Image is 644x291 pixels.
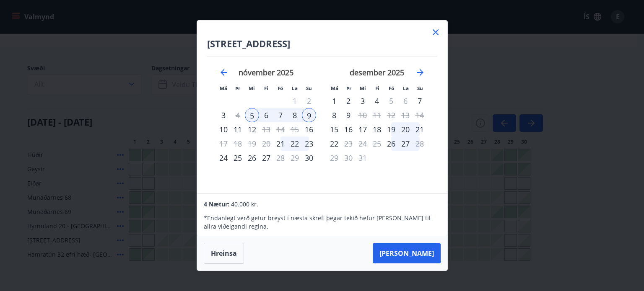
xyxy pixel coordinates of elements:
div: 27 [259,151,273,165]
small: Fö [278,85,283,91]
div: 22 [288,136,302,151]
p: * Endanlegt verð getur breyst í næsta skrefi þegar tekið hefur [PERSON_NAME] til allra viðeigandi... [204,214,440,231]
td: Choose föstudagur, 21. nóvember 2025 as your check-in date. It’s available. [273,136,288,151]
td: Choose laugardagur, 22. nóvember 2025 as your check-in date. It’s available. [288,136,302,151]
div: Move backward to switch to the previous month. [219,67,229,77]
td: Choose mánudagur, 1. desember 2025 as your check-in date. It’s available. [327,94,341,108]
td: Not available. laugardagur, 1. nóvember 2025 [288,94,302,108]
div: Aðeins útritun í boði [356,108,370,122]
small: La [292,85,298,91]
td: Not available. föstudagur, 12. desember 2025 [384,108,398,122]
td: Choose sunnudagur, 30. nóvember 2025 as your check-in date. It’s available. [302,151,316,165]
td: Not available. sunnudagur, 14. desember 2025 [413,108,427,122]
td: Choose þriðjudagur, 11. nóvember 2025 as your check-in date. It’s available. [231,122,245,136]
div: Aðeins útritun í boði [413,136,427,151]
div: 27 [398,136,413,151]
div: Aðeins innritun í boði [413,94,427,108]
div: Aðeins útritun í boði [231,108,245,122]
div: Aðeins útritun í boði [259,122,273,136]
td: Choose föstudagur, 5. desember 2025 as your check-in date. It’s available. [384,94,398,108]
td: Choose fimmtudagur, 4. desember 2025 as your check-in date. It’s available. [370,94,384,108]
td: Choose sunnudagur, 7. desember 2025 as your check-in date. It’s available. [413,94,427,108]
td: Not available. laugardagur, 6. desember 2025 [398,94,413,108]
td: Choose föstudagur, 28. nóvember 2025 as your check-in date. It’s available. [273,151,288,165]
div: 12 [245,122,259,136]
div: 1 [327,94,341,108]
td: Choose þriðjudagur, 23. desember 2025 as your check-in date. It’s available. [341,136,356,151]
td: Choose sunnudagur, 28. desember 2025 as your check-in date. It’s available. [413,136,427,151]
small: Fö [389,85,394,91]
strong: nóvember 2025 [239,67,293,77]
small: Má [331,85,338,91]
div: 16 [341,122,356,136]
td: Not available. miðvikudagur, 24. desember 2025 [356,136,370,151]
td: Choose miðvikudagur, 3. desember 2025 as your check-in date. It’s available. [356,94,370,108]
small: Fi [375,85,379,91]
div: Aðeins innritun í boði [245,108,259,122]
td: Choose laugardagur, 20. desember 2025 as your check-in date. It’s available. [398,122,413,136]
small: Su [306,85,312,91]
div: 25 [231,151,245,165]
td: Choose mánudagur, 17. nóvember 2025 as your check-in date. It’s available. [216,136,231,151]
div: 2 [341,94,356,108]
div: 9 [302,108,316,122]
small: Má [220,85,227,91]
td: Choose sunnudagur, 21. desember 2025 as your check-in date. It’s available. [413,122,427,136]
td: Choose þriðjudagur, 16. desember 2025 as your check-in date. It’s available. [341,122,356,136]
div: 11 [231,122,245,136]
td: Choose miðvikudagur, 12. nóvember 2025 as your check-in date. It’s available. [245,122,259,136]
div: 7 [273,108,288,122]
div: 18 [370,122,384,136]
div: 3 [356,94,370,108]
td: Not available. föstudagur, 14. nóvember 2025 [273,122,288,136]
td: Not available. laugardagur, 13. desember 2025 [398,108,413,122]
td: Choose fimmtudagur, 18. desember 2025 as your check-in date. It’s available. [370,122,384,136]
td: Not available. þriðjudagur, 18. nóvember 2025 [231,136,245,151]
div: 4 [370,94,384,108]
td: Not available. laugardagur, 29. nóvember 2025 [288,151,302,165]
td: Choose þriðjudagur, 9. desember 2025 as your check-in date. It’s available. [341,108,356,122]
td: Not available. þriðjudagur, 30. desember 2025 [341,151,356,165]
div: 8 [327,108,341,122]
td: Not available. miðvikudagur, 19. nóvember 2025 [245,136,259,151]
td: Choose sunnudagur, 16. nóvember 2025 as your check-in date. It’s available. [302,122,316,136]
span: 4 Nætur: [204,200,229,208]
small: Þr [346,85,351,91]
small: Þr [235,85,240,91]
div: Aðeins innritun í boði [273,136,288,151]
button: Hreinsa [204,243,244,264]
td: Choose laugardagur, 27. desember 2025 as your check-in date. It’s available. [398,136,413,151]
td: Choose miðvikudagur, 17. desember 2025 as your check-in date. It’s available. [356,122,370,136]
div: 20 [398,122,413,136]
td: Not available. mánudagur, 29. desember 2025 [327,151,341,165]
div: Aðeins innritun í boði [216,108,231,122]
div: 23 [302,136,316,151]
td: Selected as start date. miðvikudagur, 5. nóvember 2025 [245,108,259,122]
td: Not available. fimmtudagur, 20. nóvember 2025 [259,136,273,151]
td: Choose miðvikudagur, 26. nóvember 2025 as your check-in date. It’s available. [245,151,259,165]
td: Choose mánudagur, 15. desember 2025 as your check-in date. It’s available. [327,122,341,136]
div: Aðeins útritun í boði [273,151,288,165]
div: Aðeins útritun í boði [341,136,356,151]
td: Choose mánudagur, 22. desember 2025 as your check-in date. It’s available. [327,136,341,151]
div: Aðeins innritun í boði [302,151,316,165]
div: 10 [216,122,231,136]
div: Calendar [207,57,437,183]
div: 26 [245,151,259,165]
div: 19 [384,122,398,136]
div: Aðeins útritun í boði [216,136,231,151]
div: 8 [288,108,302,122]
td: Choose föstudagur, 19. desember 2025 as your check-in date. It’s available. [384,122,398,136]
td: Choose fimmtudagur, 27. nóvember 2025 as your check-in date. It’s available. [259,151,273,165]
div: Move forward to switch to the next month. [415,67,425,77]
td: Not available. miðvikudagur, 31. desember 2025 [356,151,370,165]
td: Choose fimmtudagur, 13. nóvember 2025 as your check-in date. It’s available. [259,122,273,136]
small: La [403,85,409,91]
small: Su [417,85,423,91]
div: 24 [216,151,231,165]
td: Not available. fimmtudagur, 11. desember 2025 [370,108,384,122]
td: Selected. fimmtudagur, 6. nóvember 2025 [259,108,273,122]
div: Aðeins innritun í boði [302,122,316,136]
td: Choose föstudagur, 26. desember 2025 as your check-in date. It’s available. [384,136,398,151]
small: Mi [249,85,255,91]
